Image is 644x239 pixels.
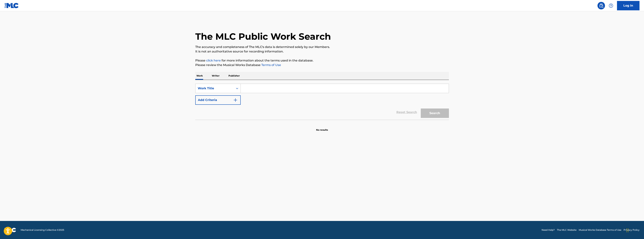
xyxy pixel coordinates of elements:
[5,3,19,8] img: MLC Logo
[195,72,204,80] p: Work
[557,228,576,232] a: The MLC Website
[617,1,639,10] a: Log In
[195,49,449,54] p: It is not an authoritative source for recording information.
[316,124,328,132] p: No results
[624,228,639,232] a: Privacy Policy
[625,221,644,239] iframe: Chat Widget
[195,58,449,63] p: Please for more information about the terms used in the database.
[261,63,281,67] a: Terms of Use
[21,228,64,232] span: Mechanical Licensing Collective © 2025
[626,225,629,236] div: Drag
[607,2,615,9] div: Help
[233,98,238,102] img: 9d2ae6d4665cec9f34b9.svg
[599,3,603,8] img: search
[227,72,241,80] p: Publisher
[597,2,605,9] a: Public Search
[195,95,241,105] button: Add Criteria
[211,72,221,80] p: Writer
[198,86,231,91] div: Work Title
[579,228,621,232] a: Musical Works Database Terms of Use
[206,59,221,62] a: click here
[542,228,555,232] a: Need Help?
[5,228,16,232] img: logo
[195,31,331,42] h1: The MLC Public Work Search
[609,3,613,8] img: help
[195,63,449,67] p: Please review the Musical Works Database
[195,84,449,120] form: Search Form
[195,45,449,49] p: The accuracy and completeness of The MLC's data is determined solely by our Members.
